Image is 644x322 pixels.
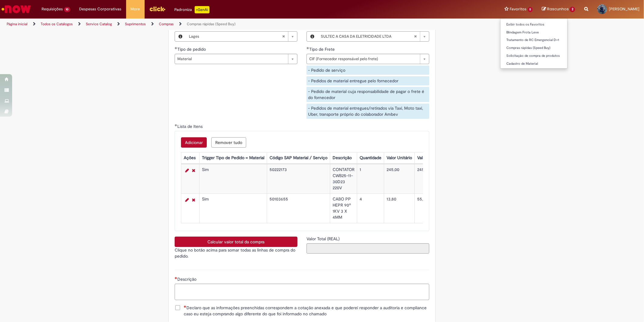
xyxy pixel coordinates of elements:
[279,32,288,41] abbr: Limpar campo Planta
[500,18,568,69] ul: Favoritos
[190,196,197,204] a: Remover linha 2
[528,7,533,12] span: 5
[184,196,190,204] a: Editar Linha 2
[64,7,70,12] span: 10
[187,22,236,26] a: Compras rápidas (Speed Buy)
[307,47,309,49] span: Obrigatório Preenchido
[547,6,569,12] span: Rascunhos
[175,284,429,300] textarea: Descrição
[199,194,267,223] td: Sim
[307,76,429,85] div: - Pedidos de material entregue pelo fornecedor
[510,6,527,12] span: Favoritos
[267,152,330,164] th: Código SAP Material / Serviço
[125,22,146,26] a: Suprimentos
[186,32,297,41] a: LagesLimpar campo Planta
[86,22,112,26] a: Service Catalog
[307,87,429,102] div: - Pedido de material cuja responsabilidade de pagar o frete é do fornecedor
[177,54,285,64] span: Material
[267,194,330,223] td: 50103655
[211,137,246,148] button: Remove all rows for Lista de Itens
[501,37,568,43] a: Tratamento de RC Emergencial D+1
[1,3,32,15] img: ServiceNow
[570,7,575,12] span: 2
[307,104,429,119] div: - Pedidos de material entregues/retirados via Taxi, Moto taxi, Uber, transporte próprio do colabo...
[199,164,267,194] td: Sim
[177,124,204,129] span: Lista de Itens
[330,164,357,194] td: CONTATOR CWB25-11-30D23 220V
[609,6,639,12] span: [PERSON_NAME]
[330,194,357,223] td: CABO PP HEPR 90º 1KV 3 X 4MM
[414,194,453,223] td: 55,20
[175,277,177,279] span: Necessários
[309,46,336,52] span: Tipo de Frete
[411,32,420,41] abbr: Limpar campo Fornecedor
[175,6,210,13] div: Padroniza
[184,305,186,308] span: Necessários
[384,152,414,164] th: Valor Unitário
[5,19,425,30] ul: Trilhas de página
[330,152,357,164] th: Descrição
[501,45,568,51] a: Compras rápidas (Speed Buy)
[307,236,341,242] label: Somente leitura - Valor Total (REAL)
[357,164,384,194] td: 1
[195,6,210,13] p: +GenAi
[357,152,384,164] th: Quantidade
[175,237,297,247] button: Calcular valor total da compra
[501,53,568,59] a: Solicitação de compra de produtos
[318,32,429,41] a: SULTEC A CASA DA ELETRICIDADE LTDALimpar campo Fornecedor
[149,4,166,13] img: click_logo_yellow_360x200.png
[267,164,330,194] td: 50222173
[307,32,318,41] button: Fornecedor , Visualizar este registro SULTEC A CASA DA ELETRICIDADE LTDA
[307,236,341,241] span: Somente leitura - Valor Total (REAL)
[181,137,207,148] button: Add a row for Lista de Itens
[501,60,568,67] a: Cadastro de Material
[542,6,575,12] a: Rascunhos
[384,164,414,194] td: 245,00
[501,29,568,36] a: Blindagem Frota Leve
[307,66,429,75] div: - Pedido de serviço
[159,22,174,26] a: Compras
[184,167,190,174] a: Editar Linha 1
[175,32,186,41] button: Planta, Visualizar este registro Lages
[189,32,282,41] span: Lages
[175,47,177,49] span: Obrigatório Preenchido
[177,46,207,52] span: Tipo de pedido
[357,194,384,223] td: 4
[42,6,63,12] span: Requisições
[79,6,122,12] span: Despesas Corporativas
[181,152,199,164] th: Ações
[501,21,568,28] a: Exibir todos os Favoritos
[307,243,429,254] input: Valor Total (REAL)
[177,276,198,282] span: Descrição
[384,194,414,223] td: 13,80
[184,305,429,317] span: Declaro que as informações preenchidas correspondem a cotação anexada e que poderei responder a a...
[190,167,197,174] a: Remover linha 1
[131,6,140,12] span: More
[41,22,73,26] a: Todos os Catálogos
[309,54,417,64] span: CIF (Fornecedor responsável pelo frete)
[414,164,453,194] td: 245,00
[175,124,177,126] span: Obrigatório Preenchido
[7,22,28,26] a: Página inicial
[199,152,267,164] th: Trigger Tipo de Pedido = Material
[175,247,297,259] p: Clique no botão acima para somar todas as linhas de compra do pedido.
[414,152,453,164] th: Valor Total Moeda
[321,32,414,41] span: SULTEC A CASA DA ELETRICIDADE LTDA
